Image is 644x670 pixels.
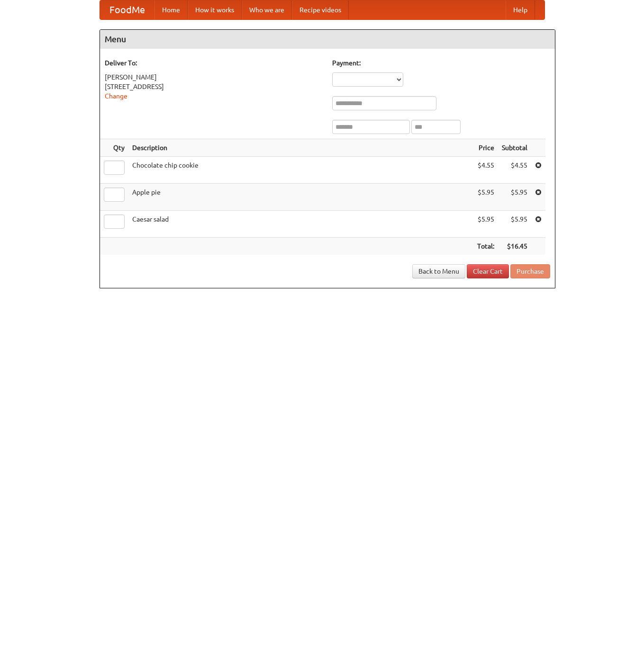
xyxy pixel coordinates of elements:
[510,264,550,278] button: Purchase
[412,264,465,278] a: Back to Menu
[105,58,323,68] h5: Deliver To:
[100,30,555,49] h4: Menu
[128,184,473,211] td: Apple pie
[473,238,498,255] th: Total:
[128,139,473,157] th: Description
[100,0,154,19] a: FoodMe
[128,157,473,184] td: Chocolate chip cookie
[506,0,535,19] a: Help
[498,157,531,184] td: $4.55
[105,82,323,91] div: [STREET_ADDRESS]
[100,139,128,157] th: Qty
[498,211,531,238] td: $5.95
[498,238,531,255] th: $16.45
[332,58,550,68] h5: Payment:
[242,0,292,19] a: Who we are
[467,264,509,278] a: Clear Cart
[188,0,242,19] a: How it works
[154,0,188,19] a: Home
[105,72,323,82] div: [PERSON_NAME]
[128,211,473,238] td: Caesar salad
[498,139,531,157] th: Subtotal
[473,184,498,211] td: $5.95
[473,157,498,184] td: $4.55
[292,0,349,19] a: Recipe videos
[473,211,498,238] td: $5.95
[105,92,127,100] a: Change
[498,184,531,211] td: $5.95
[473,139,498,157] th: Price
